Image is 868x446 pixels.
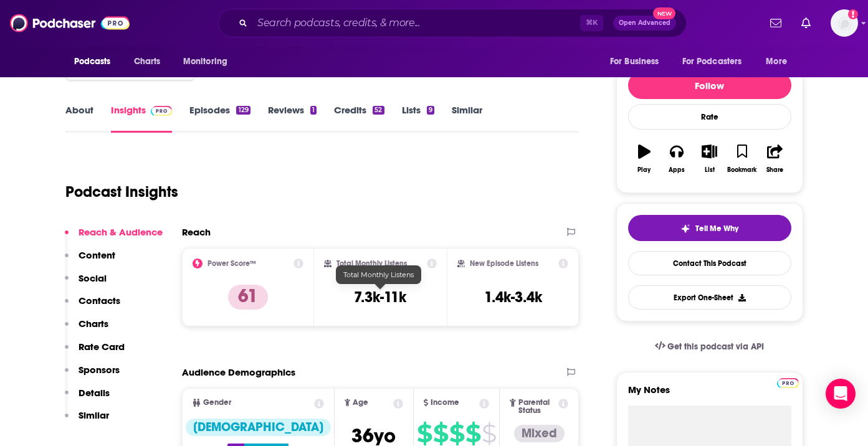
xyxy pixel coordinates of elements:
div: Bookmark [727,166,756,174]
button: Reach & Audience [65,226,163,249]
img: Podchaser Pro [777,378,799,388]
div: 1 [310,106,317,115]
button: Apps [661,136,693,181]
span: $ [482,424,496,444]
div: 52 [373,106,384,115]
span: Podcasts [74,53,111,70]
button: List [693,136,725,181]
img: User Profile [831,9,858,37]
span: $ [417,424,432,444]
button: Bookmark [726,136,758,181]
p: Sponsors [79,364,120,376]
span: Monitoring [183,53,227,70]
p: 61 [228,285,268,310]
button: Share [758,136,791,181]
label: My Notes [628,384,791,406]
h3: 1.4k-3.4k [484,288,542,306]
span: Tell Me Why [695,224,738,234]
h3: 7.3k-11k [354,288,406,306]
a: Reviews1 [268,104,317,133]
p: Contacts [79,295,120,306]
button: open menu [674,50,760,74]
span: Get this podcast via API [667,341,764,352]
span: $ [433,424,448,444]
a: Get this podcast via API [645,331,775,362]
div: Rate [628,104,791,130]
input: Search podcasts, credits, & more... [252,13,580,33]
h2: Power Score™ [207,259,256,268]
div: Apps [669,166,685,174]
div: Mixed [514,425,565,442]
span: ⌘ K [580,15,603,31]
a: InsightsPodchaser Pro [111,104,173,133]
span: Charts [134,53,161,70]
h1: Podcast Insights [65,183,178,201]
button: Charts [65,318,108,341]
button: Show profile menu [831,9,858,37]
div: 9 [427,106,434,115]
span: Logged in as megcassidy [831,9,858,37]
div: [DEMOGRAPHIC_DATA] [186,419,331,436]
button: open menu [601,50,675,74]
svg: Add a profile image [848,9,858,19]
img: Podchaser - Follow, Share and Rate Podcasts [10,11,130,35]
div: Search podcasts, credits, & more... [218,9,687,37]
a: Pro website [777,376,799,388]
p: Rate Card [79,341,125,353]
p: Content [79,249,115,261]
h2: Total Monthly Listens [336,259,407,268]
button: Contacts [65,295,120,318]
a: Lists9 [402,104,434,133]
span: New [653,7,675,19]
span: Total Monthly Listens [343,270,414,279]
a: Charts [126,50,168,74]
div: Play [637,166,651,174]
img: Podchaser Pro [151,106,173,116]
span: For Business [610,53,659,70]
h2: Audience Demographics [182,366,295,378]
button: Similar [65,409,109,432]
span: $ [449,424,464,444]
a: Show notifications dropdown [796,12,816,34]
a: Credits52 [334,104,384,133]
div: Share [766,166,783,174]
p: Social [79,272,107,284]
span: Income [431,399,459,407]
button: Follow [628,72,791,99]
span: Parental Status [518,399,556,415]
h2: Reach [182,226,211,238]
button: Open AdvancedNew [613,16,676,31]
button: Play [628,136,661,181]
span: More [766,53,787,70]
h2: New Episode Listens [470,259,538,268]
p: Reach & Audience [79,226,163,238]
div: 129 [236,106,250,115]
a: Show notifications dropdown [765,12,786,34]
button: Content [65,249,115,272]
a: Episodes129 [189,104,250,133]
span: Open Advanced [619,20,670,26]
button: Sponsors [65,364,120,387]
button: Social [65,272,107,295]
div: Open Intercom Messenger [826,379,856,409]
img: tell me why sparkle [680,224,690,234]
div: List [705,166,715,174]
button: open menu [757,50,803,74]
a: About [65,104,93,133]
span: Gender [203,399,231,407]
button: tell me why sparkleTell Me Why [628,215,791,241]
button: Rate Card [65,341,125,364]
a: Contact This Podcast [628,251,791,275]
button: open menu [65,50,127,74]
a: Similar [452,104,482,133]
p: Charts [79,318,108,330]
p: Similar [79,409,109,421]
button: Export One-Sheet [628,285,791,310]
span: $ [465,424,480,444]
p: Details [79,387,110,399]
button: open menu [174,50,244,74]
span: For Podcasters [682,53,742,70]
span: Age [353,399,368,407]
button: Details [65,387,110,410]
